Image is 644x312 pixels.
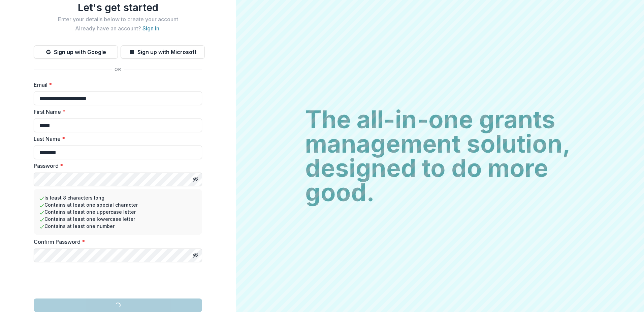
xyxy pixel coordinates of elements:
[121,45,205,59] button: Sign up with Microsoft
[34,45,118,59] button: Sign up with Google
[190,174,201,185] button: Toggle password visibility
[39,201,197,208] li: Contains at least one special character
[34,25,202,32] h2: Already have an account? .
[39,215,197,223] li: Contains at least one lowercase letter
[34,108,198,116] label: First Name
[190,250,201,261] button: Toggle password visibility
[39,223,197,230] li: Contains at least one number
[34,1,202,14] h1: Let's get started
[39,194,197,201] li: Is least 8 characters long
[34,81,198,89] label: Email
[34,16,202,23] h2: Enter your details below to create your account
[39,208,197,215] li: Contains at least one uppercase letter
[142,25,159,32] a: Sign in
[34,238,198,246] label: Confirm Password
[34,135,198,143] label: Last Name
[34,162,198,170] label: Password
